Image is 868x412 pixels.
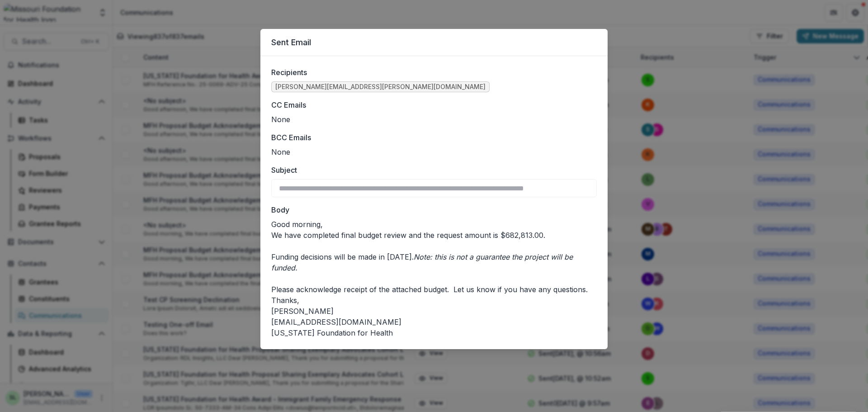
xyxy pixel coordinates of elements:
p: Funding decisions will be made in [DATE]. [271,251,597,273]
p: [PERSON_NAME] [271,306,597,317]
label: Subject [271,165,591,175]
p: Thanks, [271,295,597,306]
label: Recipients [271,67,591,78]
header: Sent Email [260,29,608,56]
p: Good morning, [271,219,597,230]
p: [EMAIL_ADDRESS][DOMAIN_NAME] [271,317,597,327]
span: [PERSON_NAME][EMAIL_ADDRESS][PERSON_NAME][DOMAIN_NAME] [275,83,486,91]
label: CC Emails [271,99,591,110]
label: BCC Emails [271,132,591,143]
ul: None [271,147,597,157]
em: Note: this is not a guarantee the project will be funded. [271,252,573,272]
p: [US_STATE] Foundation for Health [271,327,597,338]
p: Please acknowledge receipt of the attached budget. Let us know if you have any questions. [271,284,597,295]
label: Body [271,204,591,215]
p: We have completed final budget review and the request amount is $682,813.00. [271,230,597,241]
ul: None [271,114,597,125]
